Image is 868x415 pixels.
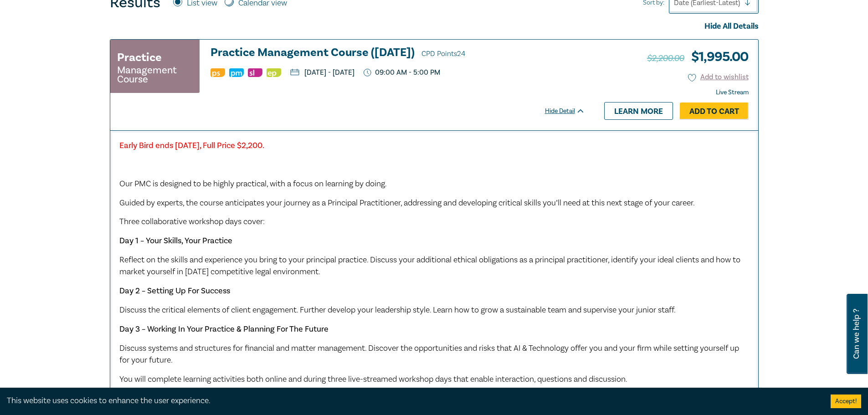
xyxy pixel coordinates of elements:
h3: $ 1,995.00 [647,46,749,67]
strong: Day 1 – Your Skills, Your Practice [119,236,232,246]
strong: Live Stream [716,88,749,97]
a: Add to Cart [680,102,749,120]
span: Reflect on the skills and experience you bring to your principal practice. Discuss your additiona... [119,255,740,277]
a: Practice Management Course ([DATE]) CPD Points24 [211,46,585,60]
small: Management Course [117,66,193,84]
span: $2,200.00 [647,52,684,64]
span: Discuss the critical elements of client engagement. Further develop your leadership style. Learn ... [119,305,676,315]
p: 09:00 AM - 5:00 PM [364,68,441,77]
span: Our PMC is designed to be highly practical, with a focus on learning by doing. [119,179,387,189]
span: Guided by experts, the course anticipates your journey as a Principal Practitioner, addressing an... [119,198,695,208]
a: Learn more [604,102,673,119]
button: Accept cookies [831,395,861,408]
img: Professional Skills [211,68,225,77]
h3: Practice [117,49,162,66]
div: Hide All Details [110,20,759,32]
div: This website uses cookies to enhance the user experience. [7,395,817,407]
img: Substantive Law [248,68,262,77]
button: Add to wishlist [688,72,749,82]
strong: Early Bird ends [DATE], Full Price $2,200. [119,140,264,151]
span: Can we help ? [852,299,861,369]
span: Discuss systems and structures for financial and matter management. Discover the opportunities an... [119,343,739,365]
p: [DATE] - [DATE] [290,69,354,76]
strong: Day 3 – Working In Your Practice & Planning For The Future [119,324,329,334]
img: Ethics & Professional Responsibility [267,68,281,77]
span: Three collaborative workshop days cover: [119,216,265,227]
strong: Day 2 – Setting Up For Success [119,286,230,296]
div: Hide Detail [545,107,595,116]
span: CPD Points 24 [421,49,465,58]
h3: Practice Management Course ([DATE]) [211,46,585,60]
img: Practice Management & Business Skills [229,68,244,77]
span: You will complete learning activities both online and during three live-streamed workshop days th... [119,374,627,384]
